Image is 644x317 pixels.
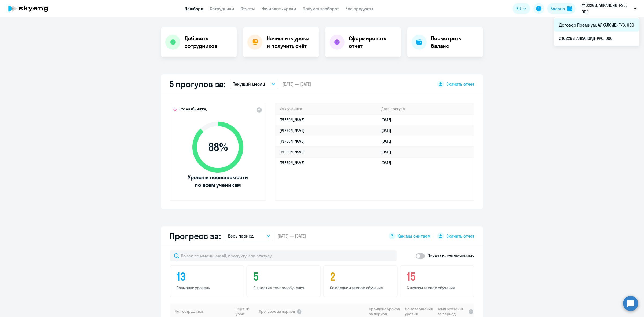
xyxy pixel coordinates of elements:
[446,81,474,87] span: Скачать отчет
[407,270,469,283] h4: 15
[187,174,249,189] span: Уровень посещаемости по всем ученикам
[210,6,234,11] a: Сотрудники
[177,285,239,290] p: Повысили уровень
[253,285,316,290] p: С высоким темпом обучения
[446,233,474,239] span: Скачать отчет
[567,6,572,11] img: balance
[398,233,431,239] span: Как мы считаем
[427,253,474,259] p: Показать отключенных
[277,233,306,239] span: [DATE] — [DATE]
[179,107,207,113] span: Это на 8% ниже,
[280,160,305,165] a: [PERSON_NAME]
[431,35,479,50] h4: Посмотреть баланс
[381,160,396,165] a: [DATE]
[381,117,396,122] a: [DATE]
[280,139,305,144] a: [PERSON_NAME]
[230,79,278,89] button: Текущий месяц
[225,231,273,241] button: Весь период
[228,233,254,239] p: Весь период
[275,103,377,114] th: Имя ученика
[185,6,203,11] a: Дашборд
[261,6,296,11] a: Начислить уроки
[579,2,639,15] button: #102263, АЛКАЛОИД-РУС, ООО
[547,3,576,14] button: Балансbalance
[280,128,305,133] a: [PERSON_NAME]
[381,139,396,144] a: [DATE]
[170,79,226,89] h2: 5 прогулов за:
[233,81,265,87] p: Текущий месяц
[438,307,467,316] span: Темп обучения за период
[516,5,521,12] span: RU
[241,6,255,11] a: Отчеты
[349,35,397,50] h4: Сформировать отчет
[185,35,232,50] h4: Добавить сотрудников
[330,285,392,290] p: Со средним темпом обучения
[259,309,295,314] span: Прогресс за период
[283,81,311,87] span: [DATE] — [DATE]
[581,2,631,15] p: #102263, АЛКАЛОИД-РУС, ООО
[253,270,316,283] h4: 5
[554,17,639,46] ul: RU
[551,5,565,12] div: Баланс
[513,3,530,14] button: RU
[170,231,221,241] h2: Прогресс за:
[303,6,339,11] a: Документооборот
[407,285,469,290] p: С низким темпом обучения
[381,150,396,154] a: [DATE]
[280,117,305,122] a: [PERSON_NAME]
[187,141,249,154] span: 88 %
[377,103,474,114] th: Дата прогула
[330,270,392,283] h4: 2
[170,250,397,261] input: Поиск по имени, email, продукту или статусу
[381,128,396,133] a: [DATE]
[280,150,305,154] a: [PERSON_NAME]
[267,35,313,50] h4: Начислить уроки и получить счёт
[345,6,373,11] a: Все продукты
[177,270,239,283] h4: 13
